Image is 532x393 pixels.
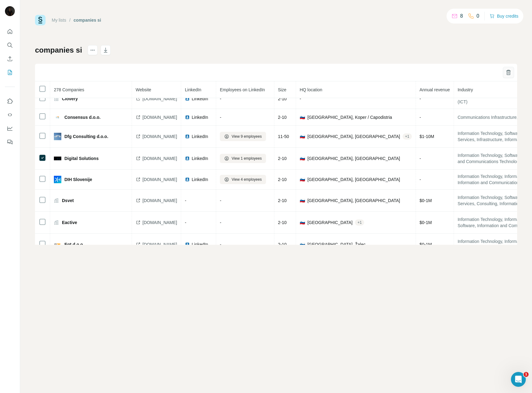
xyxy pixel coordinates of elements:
[185,96,190,101] img: LinkedIn logo
[232,177,262,182] span: View 4 employees
[458,87,473,92] span: Industry
[5,109,15,120] button: Use Surfe API
[307,219,353,226] span: [GEOGRAPHIC_DATA]
[142,133,177,140] span: [DOMAIN_NAME]
[278,96,287,101] span: 2-10
[420,134,434,139] span: $ 1-10M
[142,241,177,248] span: [DOMAIN_NAME]
[460,12,463,20] p: 8
[524,372,529,377] span: 1
[185,134,190,139] img: LinkedIn logo
[54,114,61,121] img: company-logo
[300,114,305,120] span: 🇸🇮
[5,136,15,148] button: Feedback
[185,115,190,120] img: LinkedIn logo
[35,15,46,25] img: Surfe Logo
[278,220,287,225] span: 2-10
[300,133,305,140] span: 🇸🇮
[185,242,190,247] img: LinkedIn logo
[5,40,15,51] button: Search
[220,87,265,92] span: Employees on LinkedIn
[192,241,208,248] span: LinkedIn
[278,198,287,203] span: 2-10
[5,123,15,134] button: Dashboard
[278,177,287,182] span: 2-10
[403,134,412,139] div: + 1
[300,197,305,204] span: 🇸🇮
[490,12,518,20] button: Buy credits
[278,134,289,139] span: 11-50
[420,115,421,120] span: -
[64,114,101,120] span: Consensus d.o.o.
[232,156,262,161] span: View 1 employees
[420,242,432,247] span: $ 0-1M
[278,115,287,120] span: 2-10
[62,197,74,204] span: Dsvet
[88,45,98,55] button: actions
[220,132,266,141] button: View 9 employees
[278,87,286,92] span: Size
[300,155,305,162] span: 🇸🇮
[54,87,84,92] span: 278 Companies
[307,133,400,140] span: [GEOGRAPHIC_DATA], [GEOGRAPHIC_DATA]
[420,177,421,182] span: -
[192,155,208,162] span: LinkedIn
[420,96,421,101] span: -
[64,241,84,248] span: Egt d.o.o.
[74,17,101,23] div: companies si
[142,155,177,162] span: [DOMAIN_NAME]
[307,114,392,120] span: [GEOGRAPHIC_DATA], Koper / Capodistria
[5,96,15,107] button: Use Surfe on LinkedIn
[300,96,301,101] span: -
[278,242,287,247] span: 2-10
[220,175,266,184] button: View 4 employees
[420,198,432,203] span: $ 0-1M
[185,177,190,182] img: LinkedIn logo
[278,156,287,161] span: 2-10
[142,197,177,204] span: [DOMAIN_NAME]
[511,372,526,387] iframe: Intercom live chat
[300,176,305,183] span: 🇸🇮
[64,155,98,162] span: Digital Solutions
[307,241,366,248] span: [GEOGRAPHIC_DATA], Žalec
[192,133,208,140] span: LinkedIn
[136,87,151,92] span: Website
[220,242,221,247] span: -
[54,241,61,248] img: company-logo
[5,6,15,16] img: Avatar
[185,156,190,161] img: LinkedIn logo
[307,155,400,162] span: [GEOGRAPHIC_DATA], [GEOGRAPHIC_DATA]
[54,176,61,183] img: company-logo
[62,219,77,226] span: Eactive
[420,220,432,225] span: $ 0-1M
[192,176,208,183] span: LinkedIn
[477,12,479,20] p: 0
[307,176,400,183] span: [GEOGRAPHIC_DATA], [GEOGRAPHIC_DATA]
[5,67,15,78] button: My lists
[220,115,221,120] span: -
[192,114,208,120] span: LinkedIn
[5,53,15,64] button: Enrich CSV
[420,156,421,161] span: -
[185,87,201,92] span: LinkedIn
[62,96,78,102] span: Clovery
[64,133,108,140] span: Dfg Consulting d.o.o.
[420,87,450,92] span: Annual revenue
[300,241,305,248] span: 🇸🇮
[142,176,177,183] span: [DOMAIN_NAME]
[54,133,61,140] img: company-logo
[300,87,322,92] span: HQ location
[52,18,66,23] a: My lists
[307,197,400,204] span: [GEOGRAPHIC_DATA], [GEOGRAPHIC_DATA]
[69,17,71,23] li: /
[300,219,305,226] span: 🇸🇮
[64,176,92,183] span: DIH Slovenije
[220,220,221,225] span: -
[192,96,208,102] span: LinkedIn
[232,134,262,139] span: View 9 employees
[355,220,364,225] div: + 1
[5,26,15,37] button: Quick start
[54,157,61,160] img: company-logo
[142,114,177,120] span: [DOMAIN_NAME]
[35,45,82,55] h1: companies si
